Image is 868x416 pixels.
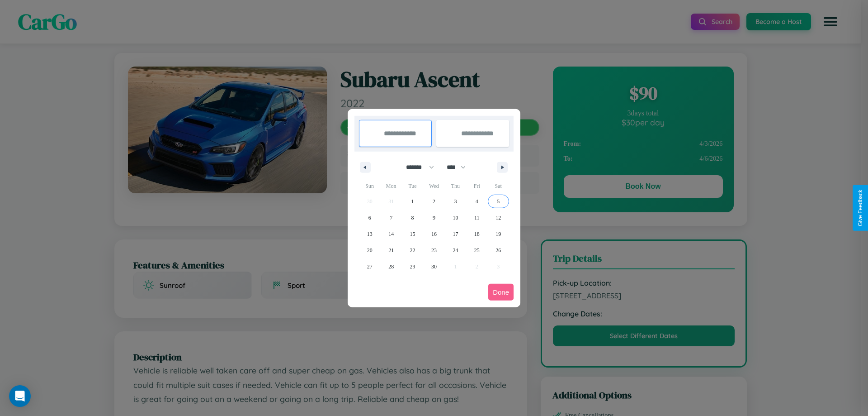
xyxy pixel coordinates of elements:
[488,226,509,242] button: 19
[390,210,392,226] span: 7
[474,210,480,226] span: 11
[431,226,437,242] span: 16
[453,226,458,242] span: 17
[495,210,501,226] span: 12
[466,210,487,226] button: 11
[9,385,31,407] div: Open Intercom Messenger
[857,190,863,226] div: Give Feedback
[388,242,394,258] span: 21
[453,242,458,258] span: 24
[431,242,437,258] span: 23
[488,179,509,193] span: Sat
[410,226,415,242] span: 15
[380,226,401,242] button: 14
[380,210,401,226] button: 7
[454,193,457,210] span: 3
[423,258,444,275] button: 30
[495,226,501,242] span: 19
[445,193,466,210] button: 3
[388,226,394,242] span: 14
[359,242,380,258] button: 20
[410,258,415,275] span: 29
[411,193,414,210] span: 1
[474,226,480,242] span: 18
[495,242,501,258] span: 26
[388,258,394,275] span: 28
[466,226,487,242] button: 18
[359,258,380,275] button: 27
[433,193,435,210] span: 2
[423,242,444,258] button: 23
[445,179,466,193] span: Thu
[476,193,478,210] span: 4
[380,242,401,258] button: 21
[488,193,509,210] button: 5
[497,193,500,210] span: 5
[359,179,380,193] span: Sun
[380,258,401,275] button: 28
[488,284,514,301] button: Done
[488,210,509,226] button: 12
[410,242,415,258] span: 22
[466,193,487,210] button: 4
[423,210,444,226] button: 9
[380,179,401,193] span: Mon
[488,242,509,258] button: 26
[359,226,380,242] button: 13
[411,210,414,226] span: 8
[423,226,444,242] button: 16
[423,179,444,193] span: Wed
[466,179,487,193] span: Fri
[433,210,435,226] span: 9
[359,210,380,226] button: 6
[453,210,458,226] span: 10
[423,193,444,210] button: 2
[368,210,371,226] span: 6
[402,193,423,210] button: 1
[367,258,373,275] span: 27
[445,226,466,242] button: 17
[466,242,487,258] button: 25
[402,258,423,275] button: 29
[445,210,466,226] button: 10
[431,258,437,275] span: 30
[402,179,423,193] span: Tue
[445,242,466,258] button: 24
[474,242,480,258] span: 25
[367,242,373,258] span: 20
[402,242,423,258] button: 22
[402,226,423,242] button: 15
[367,226,373,242] span: 13
[402,210,423,226] button: 8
